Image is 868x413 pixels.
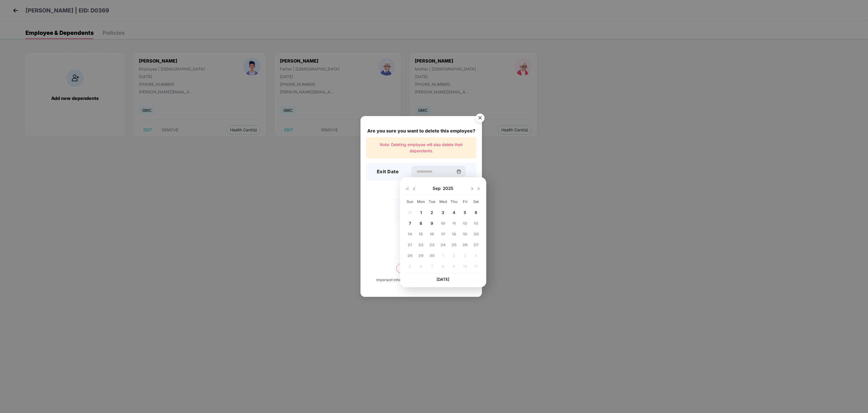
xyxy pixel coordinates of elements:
button: Close [472,111,487,126]
span: 9 [431,221,433,226]
img: svg+xml;base64,PHN2ZyBpZD0iQ2FsZW5kYXItMzJ4MzIiIHhtbG5zPSJodHRwOi8vd3d3LnczLm9yZy8yMDAwL3N2ZyIgd2... [457,169,461,174]
div: Important! Information once deleted, can’t be recovered. [376,277,466,283]
span: 2025 [443,186,454,191]
div: Note: Deleting employee will also delete their dependents. [366,137,476,159]
div: Wed [438,199,448,204]
div: Sun [405,199,415,204]
div: Mon [416,199,426,204]
span: 1 [420,210,422,215]
h3: Exit Date [377,168,399,176]
div: Are you sure you want to delete this employee? [366,127,476,134]
div: Tue [427,199,437,204]
img: svg+xml;base64,PHN2ZyBpZD0iRHJvcGRvd24tMzJ4MzIiIHhtbG5zPSJodHRwOi8vd3d3LnczLm9yZy8yMDAwL3N2ZyIgd2... [470,187,474,191]
img: svg+xml;base64,PHN2ZyB4bWxucz0iaHR0cDovL3d3dy53My5vcmcvMjAwMC9zdmciIHdpZHRoPSIyMjQiIGhlaWdodD0iMT... [390,196,453,240]
button: Delete permanently [396,264,446,273]
span: 5 [464,210,467,215]
div: Sat [471,199,481,204]
span: 3 [442,210,444,215]
div: Fri [460,199,470,204]
span: 8 [420,221,422,226]
img: svg+xml;base64,PHN2ZyBpZD0iRHJvcGRvd24tMzJ4MzIiIHhtbG5zPSJodHRwOi8vd3d3LnczLm9yZy8yMDAwL3N2ZyIgd2... [412,187,416,191]
span: Sep [433,186,443,191]
span: 4 [453,210,455,215]
img: svg+xml;base64,PHN2ZyB4bWxucz0iaHR0cDovL3d3dy53My5vcmcvMjAwMC9zdmciIHdpZHRoPSI1NiIgaGVpZ2h0PSI1Ni... [472,111,488,127]
img: svg+xml;base64,PHN2ZyB4bWxucz0iaHR0cDovL3d3dy53My5vcmcvMjAwMC9zdmciIHdpZHRoPSIxNiIgaGVpZ2h0PSIxNi... [405,187,410,191]
span: 6 [475,210,478,215]
span: 7 [409,221,411,226]
img: svg+xml;base64,PHN2ZyB4bWxucz0iaHR0cDovL3d3dy53My5vcmcvMjAwMC9zdmciIHdpZHRoPSIxNiIgaGVpZ2h0PSIxNi... [477,187,481,191]
span: 2 [431,210,433,215]
span: [DATE] [437,277,450,282]
div: Thu [449,199,459,204]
